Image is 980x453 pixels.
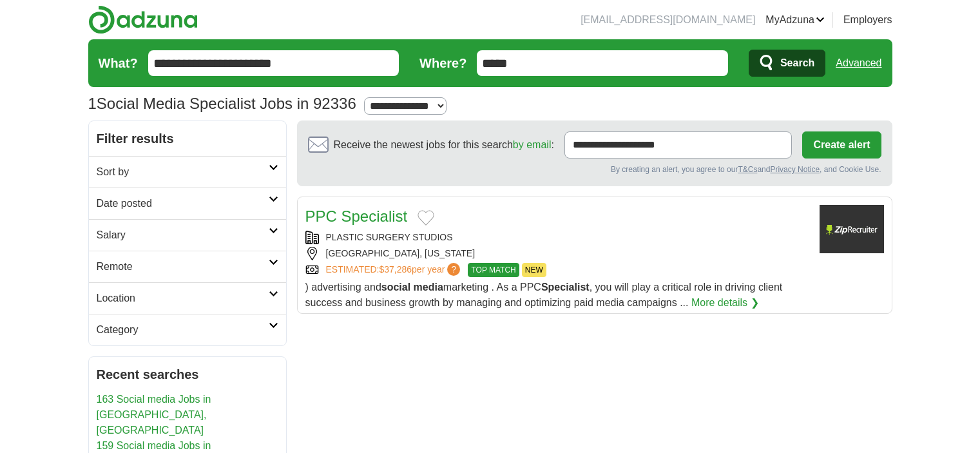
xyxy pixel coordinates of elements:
[89,188,286,219] a: Date posted
[88,5,198,34] img: Adzuna logo
[326,263,463,277] a: ESTIMATED:$37,286per year?
[381,282,410,293] strong: social
[836,50,881,76] a: Advanced
[88,92,97,115] span: 1
[843,12,892,28] a: Employers
[379,264,412,275] span: $37,286
[305,207,408,225] a: PPC Specialist
[97,227,269,243] h2: Salary
[97,196,269,211] h2: Date posted
[97,322,269,338] h2: Category
[414,282,443,293] strong: media
[820,205,884,253] img: Company logo
[97,291,269,306] h2: Location
[89,156,286,188] a: Sort by
[749,50,825,77] button: Search
[89,282,286,314] a: Location
[418,210,434,226] button: Add to favorite jobs
[97,164,269,180] h2: Sort by
[97,394,211,436] a: 163 Social media Jobs in [GEOGRAPHIC_DATA], [GEOGRAPHIC_DATA]
[780,50,814,76] span: Search
[99,53,138,73] label: What?
[765,12,825,28] a: MyAdzuna
[691,295,759,311] a: More details ❯
[97,259,269,275] h2: Remote
[802,131,881,159] button: Create alert
[447,263,460,276] span: ?
[770,165,820,174] a: Privacy Notice
[305,247,809,260] div: [GEOGRAPHIC_DATA], [US_STATE]
[468,263,519,277] span: TOP MATCH
[308,164,881,175] div: By creating an alert, you agree to our and , and Cookie Use.
[513,139,552,150] a: by email
[305,282,783,308] span: ) advertising and marketing . As a PPC , you will play a critical role in driving client success ...
[334,137,554,153] span: Receive the newest jobs for this search :
[89,219,286,251] a: Salary
[88,95,356,112] h1: Social Media Specialist Jobs in 92336
[89,121,286,156] h2: Filter results
[89,314,286,345] a: Category
[522,263,546,277] span: NEW
[305,231,809,244] div: PLASTIC SURGERY STUDIOS
[581,12,755,28] li: [EMAIL_ADDRESS][DOMAIN_NAME]
[419,53,466,73] label: Where?
[738,165,757,174] a: T&Cs
[97,365,278,384] h2: Recent searches
[89,251,286,282] a: Remote
[541,282,590,293] strong: Specialist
